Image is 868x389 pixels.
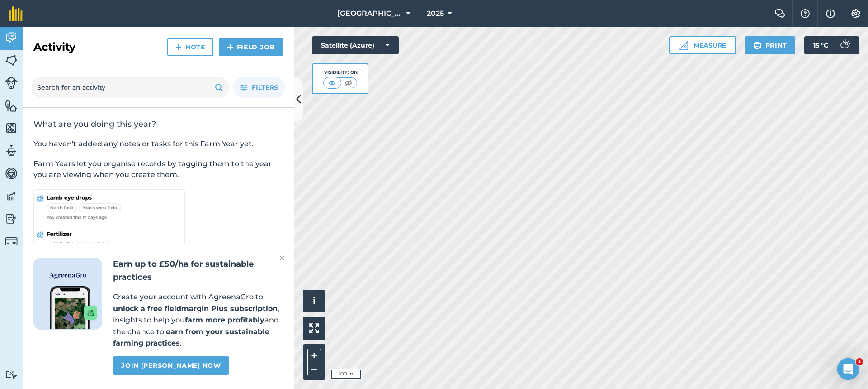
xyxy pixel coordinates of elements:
[227,42,233,53] img: svg+xml;base64,PHN2ZyB4bWxucz0iaHR0cDovL3d3dy53My5vcmcvMjAwMC9zdmciIHdpZHRoPSIxNCIgaGVpZ2h0PSIyNC...
[5,144,18,158] img: svg+xml;base64,PD94bWwgdmVyc2lvbj0iMS4wIiBlbmNvZGluZz0idXRmLTgiPz4KPCEtLSBHZW5lcmF0b3I6IEFkb2JlIE...
[175,42,182,53] img: svg+xml;base64,PHN2ZyB4bWxucz0iaHR0cDovL3d3dy53My5vcmcvMjAwMC9zdmciIHdpZHRoPSIxNCIgaGVpZ2h0PSIyNC...
[800,9,811,18] img: A question mark icon
[313,295,316,307] span: i
[5,212,18,226] img: svg+xml;base64,PD94bWwgdmVyc2lvbj0iMS4wIiBlbmNvZGluZz0idXRmLTgiPz4KPCEtLSBHZW5lcmF0b3I6IEFkb2JlIE...
[33,119,283,130] h2: What are you doing this year?
[745,36,796,54] button: Print
[343,78,354,87] img: svg+xml;base64,PHN2ZyB4bWxucz0iaHR0cDovL3d3dy53My5vcmcvMjAwMC9zdmciIHdpZHRoPSI1MCIgaGVpZ2h0PSI0MC...
[32,77,229,98] input: Search for an activity
[669,36,736,54] button: Measure
[774,9,785,18] img: Two speech bubbles overlapping with the left bubble in the forefront
[312,36,399,54] button: Satellite (Azure)
[167,38,213,56] a: Note
[113,304,278,313] strong: unlock a free fieldmargin Plus subscription
[5,31,18,44] img: svg+xml;base64,PD94bWwgdmVyc2lvbj0iMS4wIiBlbmNvZGluZz0idXRmLTgiPz4KPCEtLSBHZW5lcmF0b3I6IEFkb2JlIE...
[5,99,18,112] img: svg+xml;base64,PHN2ZyB4bWxucz0iaHR0cDovL3d3dy53My5vcmcvMjAwMC9zdmciIHdpZHRoPSI1NiIgaGVpZ2h0PSI2MC...
[113,356,229,375] a: Join [PERSON_NAME] now
[5,235,18,248] img: svg+xml;base64,PD94bWwgdmVyc2lvbj0iMS4wIiBlbmNvZGluZz0idXRmLTgiPz4KPCEtLSBHZW5lcmF0b3I6IEFkb2JlIE...
[326,78,338,87] img: svg+xml;base64,PHN2ZyB4bWxucz0iaHR0cDovL3d3dy53My5vcmcvMjAwMC9zdmciIHdpZHRoPSI1MCIgaGVpZ2h0PSI0MC...
[5,53,18,67] img: svg+xml;base64,PHN2ZyB4bWxucz0iaHR0cDovL3d3dy53My5vcmcvMjAwMC9zdmciIHdpZHRoPSI1NiIgaGVpZ2h0PSI2MC...
[33,40,75,54] h2: Activity
[113,291,283,349] p: Create your account with AgreenaGro to , insights to help you and the chance to .
[9,6,23,21] img: fieldmargin Logo
[215,82,223,93] img: svg+xml;base64,PHN2ZyB4bWxucz0iaHR0cDovL3d3dy53My5vcmcvMjAwMC9zdmciIHdpZHRoPSIxOSIgaGVpZ2h0PSIyNC...
[307,349,321,362] button: +
[233,77,285,98] button: Filters
[5,121,18,135] img: svg+xml;base64,PHN2ZyB4bWxucz0iaHR0cDovL3d3dy53My5vcmcvMjAwMC9zdmciIHdpZHRoPSI1NiIgaGVpZ2h0PSI2MC...
[804,36,859,54] button: 15 °C
[279,253,285,264] img: svg+xml;base64,PHN2ZyB4bWxucz0iaHR0cDovL3d3dy53My5vcmcvMjAwMC9zdmciIHdpZHRoPSIyMiIgaGVpZ2h0PSIzMC...
[33,139,283,149] p: You haven't added any notes or tasks for this Farm Year yet.
[219,38,283,56] a: Field Job
[185,316,264,324] strong: farm more profitably
[303,290,325,312] button: i
[5,370,18,379] img: svg+xml;base64,PD94bWwgdmVyc2lvbj0iMS4wIiBlbmNvZGluZz0idXRmLTgiPz4KPCEtLSBHZW5lcmF0b3I6IEFkb2JlIE...
[33,158,283,180] p: Farm Years let you organise records by tagging them to the year you are viewing when you create t...
[850,9,861,18] img: A cog icon
[5,77,18,89] img: svg+xml;base64,PD94bWwgdmVyc2lvbj0iMS4wIiBlbmNvZGluZz0idXRmLTgiPz4KPCEtLSBHZW5lcmF0b3I6IEFkb2JlIE...
[427,8,444,19] span: 2025
[837,358,859,380] iframe: Intercom live chat
[5,189,18,203] img: svg+xml;base64,PD94bWwgdmVyc2lvbj0iMS4wIiBlbmNvZGluZz0idXRmLTgiPz4KPCEtLSBHZW5lcmF0b3I6IEFkb2JlIE...
[113,327,269,348] strong: earn from your sustainable farming practices
[5,167,18,180] img: svg+xml;base64,PD94bWwgdmVyc2lvbj0iMS4wIiBlbmNvZGluZz0idXRmLTgiPz4KPCEtLSBHZW5lcmF0b3I6IEFkb2JlIE...
[50,286,97,329] img: Screenshot of the Gro app
[826,8,835,19] img: svg+xml;base64,PHN2ZyB4bWxucz0iaHR0cDovL3d3dy53My5vcmcvMjAwMC9zdmciIHdpZHRoPSIxNyIgaGVpZ2h0PSIxNy...
[753,40,762,51] img: svg+xml;base64,PHN2ZyB4bWxucz0iaHR0cDovL3d3dy53My5vcmcvMjAwMC9zdmciIHdpZHRoPSIxOSIgaGVpZ2h0PSIyNC...
[307,362,321,375] button: –
[309,323,319,333] img: Four arrows, one pointing top left, one top right, one bottom right and the last bottom left
[113,258,283,284] h2: Earn up to £50/ha for sustainable practices
[835,36,854,54] img: svg+xml;base64,PD94bWwgdmVyc2lvbj0iMS4wIiBlbmNvZGluZz0idXRmLTgiPz4KPCEtLSBHZW5lcmF0b3I6IEFkb2JlIE...
[856,358,863,365] span: 1
[679,41,688,50] img: Ruler icon
[323,69,358,76] div: Visibility: On
[337,8,402,19] span: [GEOGRAPHIC_DATA]
[252,82,278,92] span: Filters
[813,36,828,54] span: 15 ° C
